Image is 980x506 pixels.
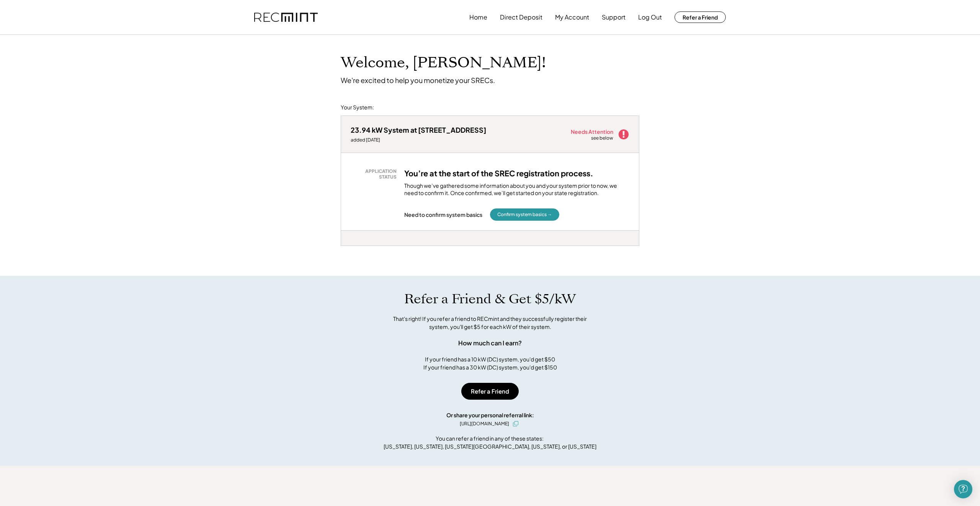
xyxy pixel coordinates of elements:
[638,10,662,25] button: Log Out
[500,10,542,25] button: Direct Deposit
[423,355,557,371] div: If your friend has a 10 kW (DC) system, you'd get $50 If your friend has a 30 kW (DC) system, you...
[404,291,576,307] h1: Refer a Friend & Get $5/kW
[384,434,596,451] div: You can refer a friend in any of these states: [US_STATE], [US_STATE], [US_STATE][GEOGRAPHIC_DATA...
[404,182,629,197] div: Though we’ve gathered some information about you and your system prior to now, we need to confirm...
[341,104,374,111] div: Your System:
[404,168,593,178] h3: You’re at the start of the SREC registration process.
[254,13,318,22] img: recmint-logotype%403x.png
[446,411,534,419] div: Or share your personal referral link:
[954,480,972,498] div: Open Intercom Messenger
[351,125,486,134] div: 23.94 kW System at [STREET_ADDRESS]
[571,129,614,134] div: Needs Attention
[341,246,365,249] div: xwrkeibk - MD 1.5x (BT)
[602,10,626,25] button: Support
[458,338,522,348] div: How much can I earn?
[341,76,495,85] div: We're excited to help you monetize your SRECs.
[511,419,520,428] button: click to copy
[354,168,397,180] div: APPLICATION STATUS
[490,208,559,221] button: Confirm system basics →
[469,10,487,25] button: Home
[404,211,482,218] div: Need to confirm system basics
[341,54,546,72] h1: Welcome, [PERSON_NAME]!
[675,11,726,23] button: Refer a Friend
[351,137,486,143] div: added [DATE]
[461,383,519,400] button: Refer a Friend
[591,135,614,142] div: see below
[385,315,595,331] div: That's right! If you refer a friend to RECmint and they successfully register their system, you'l...
[460,420,509,427] div: [URL][DOMAIN_NAME]
[555,10,589,25] button: My Account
